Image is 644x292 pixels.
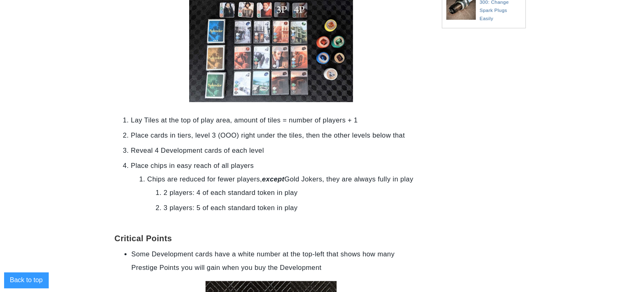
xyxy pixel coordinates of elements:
[131,113,427,127] li: Lay Tiles at the top of play area, amount of tiles = number of players + 1
[131,129,427,142] li: Place cards in tiers, level 3 (OOO) right under the tiles, then the other levels below that
[131,144,427,157] li: Reveal 4 Development cards of each level
[131,159,427,215] li: Place chips in easy reach of all players
[147,172,427,215] li: Chips are reduced for fewer players, Gold Jokers, they are always fully in play
[164,186,427,199] li: 2 players: 4 of each standard token in play
[115,222,427,243] h2: Critical Points
[262,175,285,183] i: except
[164,201,427,215] li: 3 players: 5 of each standard token in play
[4,272,48,288] button: Back to top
